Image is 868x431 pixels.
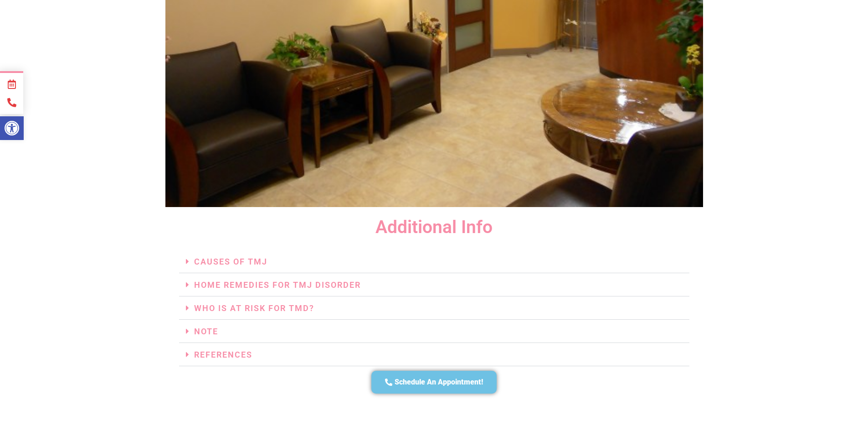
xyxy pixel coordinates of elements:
[194,257,267,266] a: Causes Of TMJ
[179,343,689,366] h3: References
[179,320,689,343] h3: Note
[175,218,694,236] p: Additional Info
[179,250,689,273] h3: Causes Of TMJ
[395,378,483,387] span: Schedule An Appointment!
[371,371,497,394] a: Schedule An Appointment!
[194,350,252,359] a: References
[179,273,689,296] h3: Home Remedies For TMJ Disorder
[194,327,218,336] a: Note
[194,303,314,313] a: Who Is At Risk For TMD?
[194,280,361,290] a: Home Remedies For TMJ Disorder
[179,296,689,320] h3: Who Is At Risk For TMD?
